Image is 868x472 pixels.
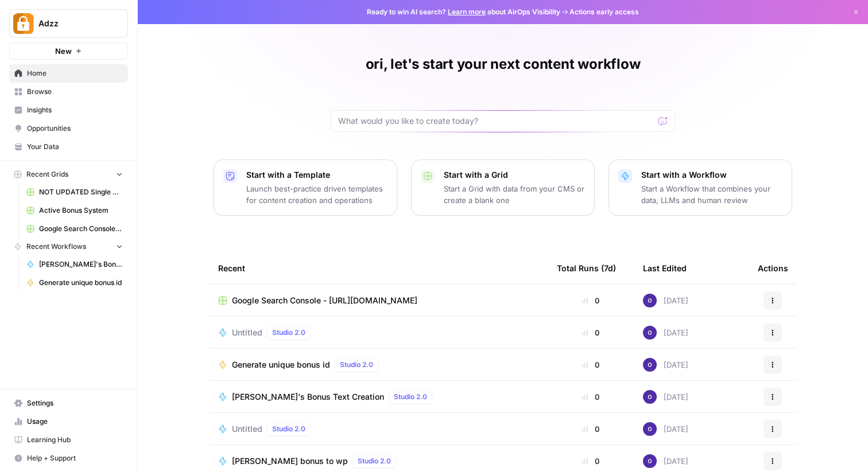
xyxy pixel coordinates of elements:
[39,205,123,216] span: Active Bonus System
[38,18,108,29] span: Adzz
[338,115,654,127] input: What would you like to create today?
[39,278,123,288] span: Generate unique bonus id
[643,294,688,307] div: [DATE]
[9,449,128,467] button: Help + Support
[218,252,538,284] div: Recent
[27,398,123,408] span: Settings
[27,68,123,79] span: Home
[13,13,34,34] img: Adzz Logo
[27,453,123,463] span: Help + Support
[557,295,625,306] div: 0
[232,391,384,403] span: [PERSON_NAME]'s Bonus Text Creation
[557,252,616,284] div: Total Runs (7d)
[358,456,391,466] span: Studio 2.0
[218,295,538,306] a: Google Search Console - [URL][DOMAIN_NAME]
[643,294,657,307] img: c47u9ku7g2b7umnumlgy64eel5a2
[246,169,387,181] p: Start with a Template
[9,9,128,38] button: Workspace: Adzz
[643,454,657,468] img: c47u9ku7g2b7umnumlgy64eel5a2
[9,166,128,183] button: Recent Grids
[340,360,373,370] span: Studio 2.0
[367,7,560,17] span: Ready to win AI search? about AirOps Visibility
[246,183,387,206] p: Launch best-practice driven templates for content creation and operations
[366,55,641,73] h1: ori, let's start your next content workflow
[21,255,128,274] a: [PERSON_NAME]'s Bonus Text Creation ARABIC
[643,422,657,436] img: c47u9ku7g2b7umnumlgy64eel5a2
[27,435,123,445] span: Learning Hub
[27,416,123,427] span: Usage
[643,358,688,372] div: [DATE]
[272,327,305,338] span: Studio 2.0
[557,359,625,370] div: 0
[9,83,128,101] a: Browse
[643,454,688,468] div: [DATE]
[21,220,128,238] a: Google Search Console - [URL][DOMAIN_NAME]
[557,327,625,338] div: 0
[21,183,128,201] a: NOT UPDATED Single Bonus Creation
[609,159,792,216] button: Start with a WorkflowStart a Workflow that combines your data, LLMs and human review
[643,358,657,372] img: c47u9ku7g2b7umnumlgy64eel5a2
[643,422,688,436] div: [DATE]
[569,7,639,17] span: Actions early access
[9,431,128,449] a: Learning Hub
[9,394,128,412] a: Settings
[643,252,687,284] div: Last Edited
[27,123,123,134] span: Opportunities
[394,392,427,402] span: Studio 2.0
[232,327,262,338] span: Untitled
[39,187,123,197] span: NOT UPDATED Single Bonus Creation
[448,7,486,16] a: Learn more
[557,455,625,467] div: 0
[27,87,123,97] span: Browse
[26,169,68,180] span: Recent Grids
[27,105,123,115] span: Insights
[411,159,595,216] button: Start with a GridStart a Grid with data from your CMS or create a blank one
[55,45,72,57] span: New
[641,183,782,206] p: Start a Workflow that combines your data, LLMs and human review
[272,424,305,434] span: Studio 2.0
[21,274,128,292] a: Generate unique bonus id
[643,326,657,340] img: c47u9ku7g2b7umnumlgy64eel5a2
[21,201,128,220] a: Active Bonus System
[557,423,625,435] div: 0
[643,390,657,404] img: c47u9ku7g2b7umnumlgy64eel5a2
[26,241,86,252] span: Recent Workflows
[218,422,538,436] a: UntitledStudio 2.0
[218,390,538,404] a: [PERSON_NAME]'s Bonus Text CreationStudio 2.0
[214,159,397,216] button: Start with a TemplateLaunch best-practice driven templates for content creation and operations
[641,169,782,181] p: Start with a Workflow
[9,138,128,156] a: Your Data
[232,423,262,435] span: Untitled
[444,183,585,206] p: Start a Grid with data from your CMS or create a blank one
[9,412,128,431] a: Usage
[758,252,788,284] div: Actions
[444,169,585,181] p: Start with a Grid
[218,454,538,468] a: [PERSON_NAME] bonus to wpStudio 2.0
[643,390,688,404] div: [DATE]
[39,259,123,270] span: [PERSON_NAME]'s Bonus Text Creation ARABIC
[9,119,128,138] a: Opportunities
[39,224,123,234] span: Google Search Console - [URL][DOMAIN_NAME]
[9,64,128,83] a: Home
[557,391,625,403] div: 0
[232,455,348,467] span: [PERSON_NAME] bonus to wp
[643,326,688,340] div: [DATE]
[9,101,128,119] a: Insights
[9,238,128,255] button: Recent Workflows
[232,359,330,370] span: Generate unique bonus id
[27,142,123,152] span: Your Data
[9,42,128,60] button: New
[232,295,417,306] span: Google Search Console - [URL][DOMAIN_NAME]
[218,326,538,340] a: UntitledStudio 2.0
[218,358,538,372] a: Generate unique bonus idStudio 2.0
